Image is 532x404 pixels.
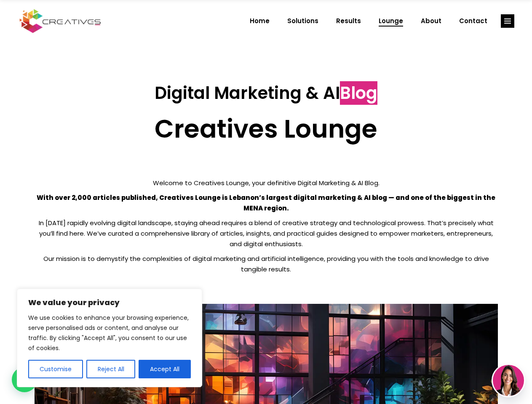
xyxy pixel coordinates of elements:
[412,10,450,32] a: About
[501,14,514,28] a: link
[28,313,191,353] p: We use cookies to enhance your browsing experience, serve personalised ads or content, and analys...
[278,10,327,32] a: Solutions
[35,178,498,188] p: Welcome to Creatives Lounge, your definitive Digital Marketing & AI Blog.
[18,8,103,34] img: Creatives
[35,253,498,274] p: Our mission is to demystify the complexities of digital marketing and artificial intelligence, pr...
[421,10,441,32] span: About
[86,360,136,378] button: Reject All
[336,10,361,32] span: Results
[241,10,278,32] a: Home
[287,10,318,32] span: Solutions
[28,298,191,308] p: We value your privacy
[35,218,498,249] p: In [DATE] rapidly evolving digital landscape, staying ahead requires a blend of creative strategy...
[17,289,202,387] div: We value your privacy
[37,193,495,213] strong: With over 2,000 articles published, Creatives Lounge is Lebanon’s largest digital marketing & AI ...
[327,10,370,32] a: Results
[379,10,403,32] span: Lounge
[35,83,498,103] h3: Digital Marketing & AI
[340,81,377,105] span: Blog
[12,367,37,392] div: WhatsApp contact
[370,10,412,32] a: Lounge
[459,10,487,32] span: Contact
[35,114,498,144] h2: Creatives Lounge
[28,360,83,378] button: Customise
[250,10,270,32] span: Home
[450,10,496,32] a: Contact
[139,360,191,378] button: Accept All
[493,365,524,396] img: agent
